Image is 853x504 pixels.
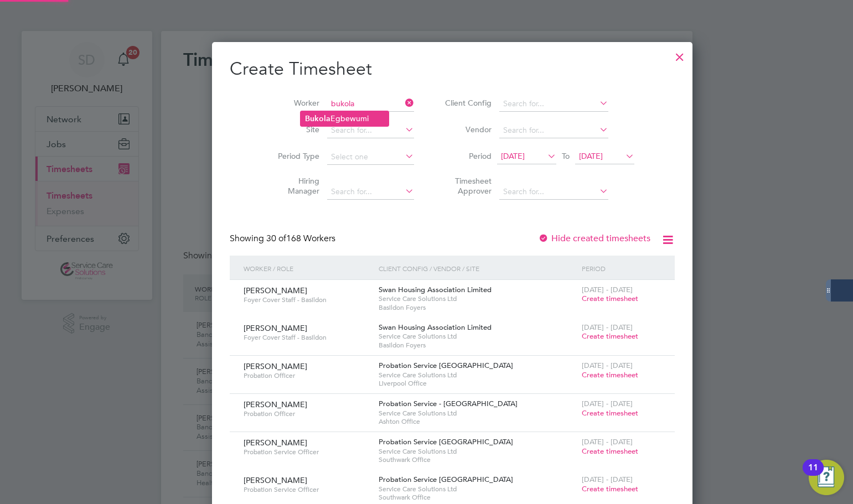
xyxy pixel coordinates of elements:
[379,285,492,294] span: Swan Housing Association Limited
[301,111,389,126] li: Egbewumi
[442,124,492,134] label: Vendor
[582,323,633,332] span: [DATE] - [DATE]
[499,96,608,112] input: Search for...
[230,233,338,245] div: Showing
[582,294,638,303] span: Create timesheet
[501,151,525,161] span: [DATE]
[379,447,576,456] span: Service Care Solutions Ltd
[379,303,576,312] span: Basildon Foyers
[379,493,576,502] span: Southwark Office
[244,371,370,380] span: Probation Officer
[327,123,414,138] input: Search for...
[538,233,650,244] label: Hide created timesheets
[442,98,492,108] label: Client Config
[379,399,518,408] span: Probation Service - [GEOGRAPHIC_DATA]
[442,176,492,196] label: Timesheet Approver
[582,331,638,341] span: Create timesheet
[270,151,319,161] label: Period Type
[244,361,307,371] span: [PERSON_NAME]
[244,448,370,456] span: Probation Service Officer
[582,285,633,294] span: [DATE] - [DATE]
[327,184,414,200] input: Search for...
[582,399,633,408] span: [DATE] - [DATE]
[379,485,576,493] span: Service Care Solutions Ltd
[244,438,307,448] span: [PERSON_NAME]
[244,485,370,494] span: Probation Service Officer
[582,361,633,370] span: [DATE] - [DATE]
[579,256,664,281] div: Period
[244,475,307,485] span: [PERSON_NAME]
[244,323,307,333] span: [PERSON_NAME]
[379,371,576,380] span: Service Care Solutions Ltd
[582,475,633,484] span: [DATE] - [DATE]
[809,460,844,495] button: Open Resource Center, 11 new notifications
[579,151,603,161] span: [DATE]
[270,176,319,196] label: Hiring Manager
[582,446,638,456] span: Create timesheet
[379,437,513,446] span: Probation Service [GEOGRAPHIC_DATA]
[376,256,578,281] div: Client Config / Vendor / Site
[582,437,633,446] span: [DATE] - [DATE]
[327,96,414,112] input: Search for...
[270,98,319,108] label: Worker
[305,114,330,123] b: Bukola
[379,361,513,370] span: Probation Service [GEOGRAPHIC_DATA]
[241,256,376,281] div: Worker / Role
[266,233,335,244] span: 168 Workers
[379,475,513,484] span: Probation Service [GEOGRAPHIC_DATA]
[244,285,307,295] span: [PERSON_NAME]
[379,417,576,426] span: Ashton Office
[266,233,286,244] span: 30 of
[442,151,492,161] label: Period
[499,184,608,200] input: Search for...
[808,467,818,482] div: 11
[244,409,370,418] span: Probation Officer
[379,294,576,303] span: Service Care Solutions Ltd
[582,484,638,493] span: Create timesheet
[379,379,576,388] span: Liverpool Office
[582,370,638,380] span: Create timesheet
[379,409,576,418] span: Service Care Solutions Ltd
[230,58,675,81] h2: Create Timesheet
[559,149,573,163] span: To
[379,332,576,341] span: Service Care Solutions Ltd
[582,408,638,418] span: Create timesheet
[244,333,370,342] span: Foyer Cover Staff - Basildon
[379,323,492,332] span: Swan Housing Association Limited
[244,399,307,409] span: [PERSON_NAME]
[270,124,319,134] label: Site
[327,149,414,165] input: Select one
[244,295,370,304] span: Foyer Cover Staff - Basildon
[499,123,608,138] input: Search for...
[379,341,576,350] span: Basildon Foyers
[379,455,576,464] span: Southwark Office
